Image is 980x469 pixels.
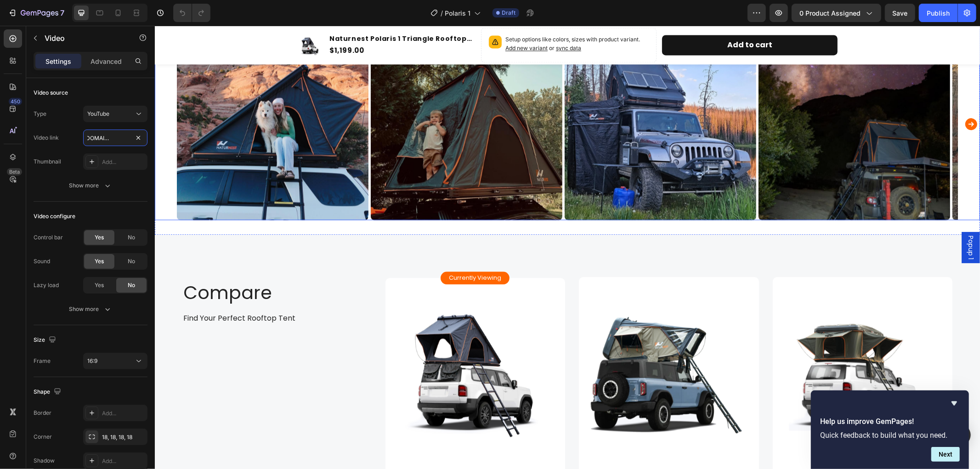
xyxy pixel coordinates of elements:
[128,257,135,266] span: No
[102,409,145,418] div: Add...
[34,386,63,398] div: Shape
[792,4,881,22] button: 0 product assigned
[502,9,515,17] span: Draft
[22,3,214,194] img: gempages_556399069535142690-20618707-09be-4bc2-b23c-185ab7137643.jpg
[820,398,960,462] div: Help us improve GemPages!
[83,130,147,146] input: Insert video url here
[931,447,960,462] button: Next question
[95,281,104,289] span: Yes
[351,19,393,26] span: Add new variant
[45,33,123,44] p: Video
[83,353,147,369] button: 16:9
[445,8,470,18] span: Polaris 1
[87,110,109,117] span: YouTube
[927,8,950,18] div: Publish
[95,257,104,266] span: Yes
[294,249,346,256] p: Currently Viewing
[102,457,145,465] div: Add...
[34,334,58,346] div: Size
[69,181,112,190] div: Show more
[155,26,980,469] iframe: Design area
[401,19,426,26] span: sync data
[604,3,795,194] img: gempages_556399069535142690-5b11fcd8-5240-4347-b7ec-6d81a89005ad.jpg
[7,168,22,175] div: Beta
[34,177,147,194] button: Show more
[351,10,494,27] p: Setup options like colors, sizes with product variant.
[34,257,50,266] div: Sound
[435,442,593,453] h3: Naturnest Sirius 1 Clamshell Rooftop Tent
[572,13,617,26] div: Add to cart
[91,57,122,66] p: Advanced
[629,442,787,463] h3: Naturnest Orion 1 Plus Pop-up ABS Rooftop Tent
[809,91,824,106] button: Carousel Next Arrow
[820,416,960,427] h2: Help us improve GemPages!
[34,409,51,417] div: Border
[799,8,861,18] span: 0 product assigned
[102,158,145,166] div: Add...
[173,4,210,22] div: Undo/Redo
[95,233,104,242] span: Yes
[811,210,821,234] span: Popup 1
[34,212,75,220] div: Video configure
[441,8,443,18] span: /
[885,4,915,22] button: Save
[34,281,59,289] div: Lazy load
[820,431,960,440] p: Quick feedback to build what you need.
[174,19,321,31] div: $1,199.00
[949,398,960,409] button: Hide survey
[34,134,59,142] div: Video link
[216,3,408,194] img: gempages_556399069535142690-c528291b-ca59-45c3-99ba-62255ff2f09b.jpg
[102,433,145,441] div: 18, 18, 18, 18
[410,3,601,194] img: gempages_556399069535142690-1750a0a8-2928-491c-b1d7-601a8380b3fb.jpg
[69,305,112,314] div: Show more
[34,457,55,465] div: Shadow
[34,433,52,441] div: Corner
[34,357,51,365] div: Frame
[34,110,46,118] div: Type
[128,281,135,289] span: No
[507,9,683,30] button: Add to cart
[60,7,64,18] p: 7
[34,89,68,97] div: Video source
[34,233,63,242] div: Control bar
[174,7,321,19] h1: Naturnest Polaris 1 Triangle Rooftop Tent
[231,252,411,432] a: Naturnest Polaris 1 Triangle Rooftop Tent
[919,4,957,22] button: Publish
[28,254,217,280] h2: Compare
[393,19,426,26] span: or
[893,9,908,17] span: Save
[128,233,135,242] span: No
[34,301,147,317] button: Show more
[83,106,147,122] button: YouTube
[4,4,68,22] button: 7
[28,288,216,298] p: Find Your Perfect Rooftop Tent
[424,251,604,431] a: Naturnest Sirius 1 Clamshell Rooftop Tent
[9,98,22,105] div: 450
[45,57,71,66] p: Settings
[618,251,798,431] a: Naturnest Orion 1 Plus Pop-up ABS Rooftop Tent
[87,357,97,364] span: 16:9
[34,158,61,166] div: Thumbnail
